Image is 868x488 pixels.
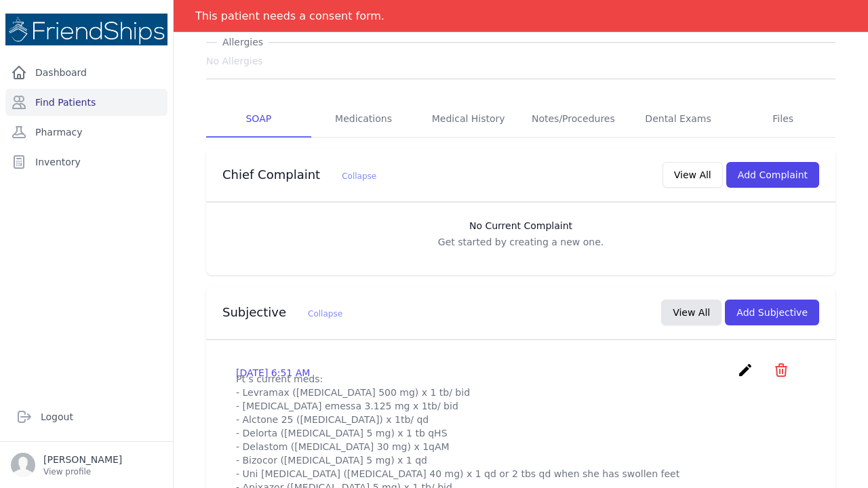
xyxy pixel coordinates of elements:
[43,453,122,466] p: [PERSON_NAME]
[206,101,835,138] nav: Tabs
[737,368,757,381] a: create
[11,453,162,477] a: [PERSON_NAME] View profile
[5,14,167,45] img: Medical Missions EMR
[43,466,122,477] p: View profile
[220,219,822,232] h3: No Current Complaint
[5,59,167,86] a: Dashboard
[416,101,521,138] a: Medical History
[206,101,311,138] a: SOAP
[308,309,342,319] span: Collapse
[737,362,753,378] i: create
[5,89,167,116] a: Find Patients
[217,35,269,49] span: Allergies
[206,54,263,68] span: No Allergies
[11,403,162,430] a: Logout
[725,300,819,325] button: Add Subjective
[5,148,167,176] a: Inventory
[222,167,376,183] h3: Chief Complaint
[663,162,723,188] button: View All
[222,304,342,321] h3: Subjective
[5,119,167,146] a: Pharmacy
[726,162,819,188] button: Add Complaint
[342,171,376,181] span: Collapse
[626,101,731,138] a: Dental Exams
[661,300,722,325] button: View All
[236,366,310,380] p: [DATE] 6:51 AM
[220,235,822,249] p: Get started by creating a new one.
[730,101,835,138] a: Files
[311,101,416,138] a: Medications
[521,101,626,138] a: Notes/Procedures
